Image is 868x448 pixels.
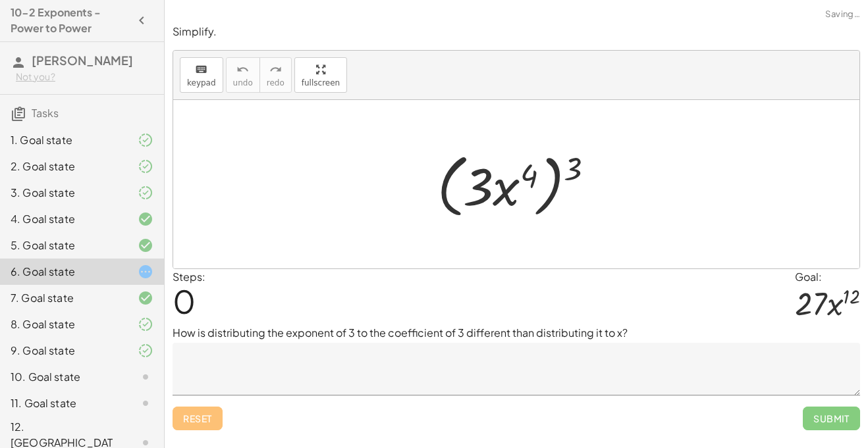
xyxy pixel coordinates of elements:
[11,159,117,174] div: 2. Goal state
[294,57,347,93] button: fullscreen
[11,185,117,201] div: 3. Goal state
[236,62,249,78] i: undo
[267,78,285,87] span: redo
[302,78,340,87] span: fullscreen
[173,281,196,321] span: 0
[138,316,153,332] i: Task finished and part of it marked as correct.
[138,132,153,148] i: Task finished and part of it marked as correct.
[11,290,117,306] div: 7. Goal state
[11,343,117,359] div: 9. Goal state
[11,5,130,36] h4: 10-2 Exponents - Power to Power
[32,53,133,68] span: [PERSON_NAME]
[138,369,153,385] i: Task not started.
[11,237,117,253] div: 5. Goal state
[180,57,223,93] button: keyboardkeypad
[173,24,860,39] p: Simplify.
[16,70,153,84] div: Not you?
[187,78,216,87] span: keypad
[138,395,153,411] i: Task not started.
[259,57,292,93] button: redoredo
[138,211,153,227] i: Task finished and correct.
[195,62,207,78] i: keyboard
[233,78,253,87] span: undo
[138,290,153,306] i: Task finished and correct.
[795,269,860,285] div: Goal:
[138,264,153,280] i: Task started.
[173,270,205,284] label: Steps:
[11,395,117,411] div: 11. Goal state
[825,8,860,21] span: Saving…
[226,57,260,93] button: undoundo
[11,316,117,332] div: 8. Goal state
[11,264,117,280] div: 6. Goal state
[138,343,153,359] i: Task finished and part of it marked as correct.
[11,211,117,227] div: 4. Goal state
[173,325,860,341] p: How is distributing the exponent of 3 to the coefficient of 3 different than distributing it to x?
[32,106,59,120] span: Tasks
[11,369,117,385] div: 10. Goal state
[11,132,117,148] div: 1. Goal state
[138,159,153,174] i: Task finished and part of it marked as correct.
[138,185,153,201] i: Task finished and part of it marked as correct.
[269,62,282,78] i: redo
[138,237,153,253] i: Task finished and correct.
